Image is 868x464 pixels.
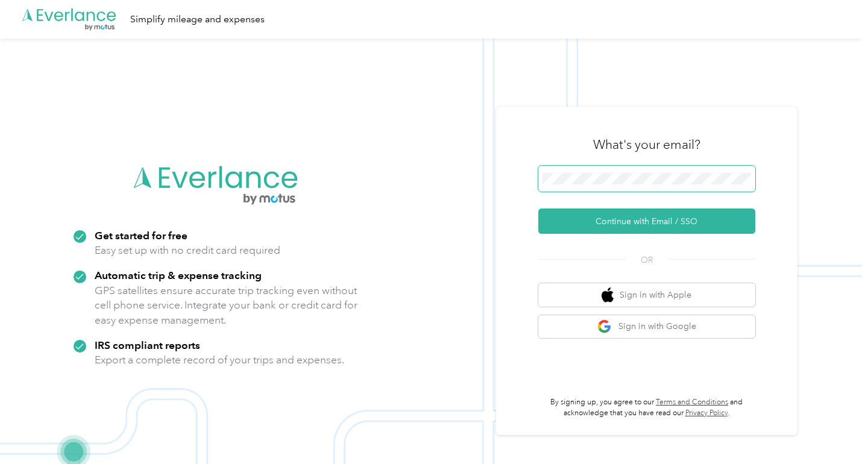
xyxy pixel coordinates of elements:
p: Export a complete record of your trips and expenses. [95,353,344,368]
strong: Automatic trip & expense tracking [95,269,262,281]
img: google logo [597,319,612,334]
strong: IRS compliant reports [95,339,200,351]
a: Terms and Conditions [656,398,728,407]
p: Easy set up with no credit card required [95,243,280,258]
span: OR [626,254,668,266]
p: GPS satellites ensure accurate trip tracking even without cell phone service. Integrate your bank... [95,283,358,328]
button: Continue with Email / SSO [538,208,755,234]
button: apple logoSign in with Apple [538,283,755,307]
h3: What's your email? [593,136,700,153]
div: Simplify mileage and expenses [130,12,265,27]
img: apple logo [602,287,614,303]
p: By signing up, you agree to our and acknowledge that you have read our . [538,397,755,418]
a: Privacy Policy [685,409,728,418]
button: google logoSign in with Google [538,315,755,339]
strong: Get started for free [95,229,187,242]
